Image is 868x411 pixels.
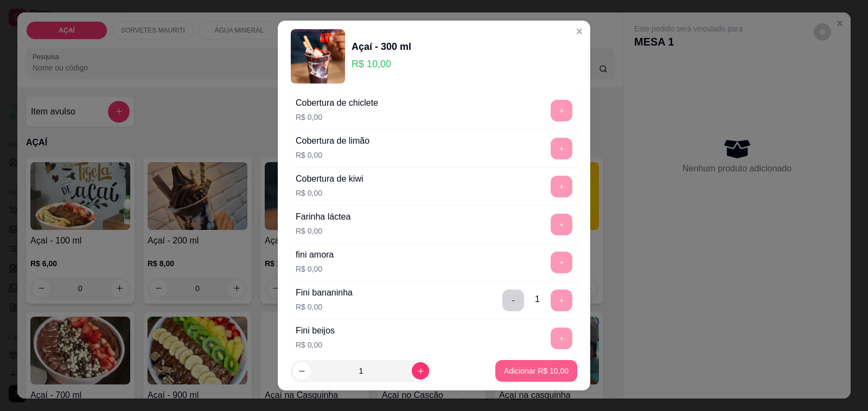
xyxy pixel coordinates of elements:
[571,23,588,40] button: Close
[296,172,363,185] div: Cobertura de kiwi
[504,365,569,376] p: Adicionar R$ 10,00
[296,264,334,274] p: R$ 0,00
[352,39,411,54] div: Açaí - 300 ml
[296,150,369,160] p: R$ 0,00
[296,188,363,198] p: R$ 0,00
[296,324,335,337] div: Fini beijos
[296,301,353,312] p: R$ 0,00
[293,362,310,380] button: decrease-product-quantity
[296,112,378,123] p: R$ 0,00
[296,210,350,223] div: Farinha láctea
[412,362,429,380] button: increase-product-quantity
[291,29,345,84] img: product-image
[495,360,577,382] button: Adicionar R$ 10,00
[535,293,540,306] div: 1
[296,226,350,236] p: R$ 0,00
[352,56,411,72] p: R$ 10,00
[296,134,369,147] div: Cobertura de limão
[296,339,335,350] p: R$ 0,00
[296,248,334,261] div: fini amora
[502,290,524,311] button: delete
[296,97,378,110] div: Cobertura de chiclete
[296,286,353,299] div: Fini bananinha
